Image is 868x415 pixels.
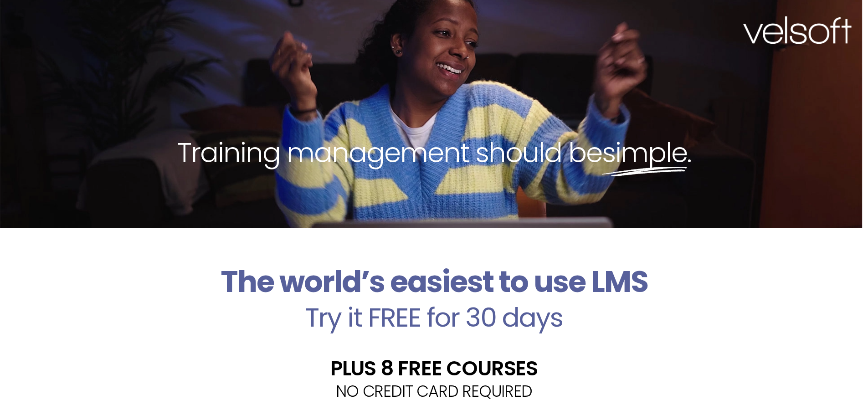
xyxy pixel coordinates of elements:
h2: NO CREDIT CARD REQUIRED [152,383,717,399]
span: simple [602,133,687,172]
h2: Training management should be . [16,135,852,170]
h2: PLUS 8 FREE COURSES [152,358,717,379]
h2: Try it FREE for 30 days [152,304,717,331]
h2: The world’s easiest to use LMS [152,264,717,300]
